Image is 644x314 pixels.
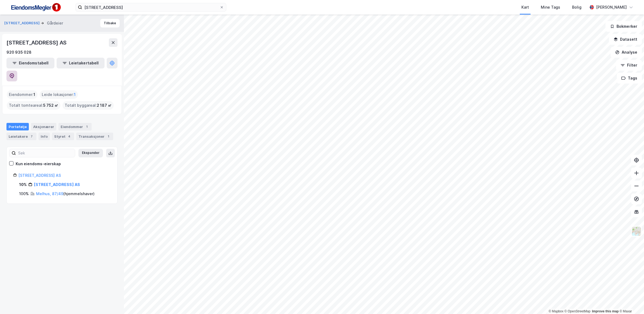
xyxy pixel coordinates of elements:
div: ( hjemmelshaver ) [36,191,95,197]
img: F4PB6Px+NJ5v8B7XTbfpPpyloAAAAASUVORK5CYII= [9,1,63,13]
button: Datasett [609,34,642,45]
a: Melhus, 87/49 [36,191,63,196]
span: 1 [74,91,76,98]
div: 1 [84,124,89,129]
button: Bokmerker [605,21,642,32]
div: Leietakere [6,133,36,140]
span: 1 [33,91,35,98]
a: OpenStreetMap [565,309,591,313]
button: Analyse [611,47,642,58]
div: [STREET_ADDRESS] AS [6,38,68,47]
a: [STREET_ADDRESS] AS [34,182,80,187]
div: 1 [106,134,111,139]
div: Bolig [572,4,581,11]
button: [STREET_ADDRESS] [4,20,41,26]
div: Totalt byggareal : [63,101,114,110]
a: [STREET_ADDRESS] AS [18,173,61,178]
button: Ekspander [78,149,103,157]
div: Mine Tags [541,4,560,11]
div: Portefølje [6,123,29,130]
div: Eiendommer [58,123,92,130]
span: 5 752 ㎡ [43,102,58,109]
div: Kart [521,4,529,11]
div: Transaksjoner [76,133,113,140]
div: Aksjonærer [31,123,56,130]
input: Søk på adresse, matrikkel, gårdeiere, leietakere eller personer [82,3,220,11]
div: 100% [19,191,29,197]
div: 10% [19,181,27,188]
span: 2 187 ㎡ [97,102,112,109]
div: Styret [52,133,74,140]
button: Leietakertabell [57,58,105,68]
div: Totalt tomteareal : [7,101,60,110]
div: 920 935 028 [6,49,32,56]
div: 7 [29,134,34,139]
iframe: Chat Widget [617,288,644,314]
button: Eiendomstabell [6,58,54,68]
button: Tilbake [100,19,120,27]
button: Tags [617,73,642,84]
a: Mapbox [549,309,563,313]
button: Filter [616,60,642,71]
div: [PERSON_NAME] [596,4,627,11]
div: Eiendommer : [7,90,37,99]
div: Gårdeier [47,20,63,26]
div: 4 [67,134,72,139]
input: Søk [16,149,75,157]
a: Improve this map [592,309,619,313]
div: Kun eiendoms-eierskap [16,161,61,167]
div: Leide lokasjoner : [40,90,78,99]
img: Z [631,226,642,236]
div: Kontrollprogram for chat [617,288,644,314]
div: Info [39,133,50,140]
